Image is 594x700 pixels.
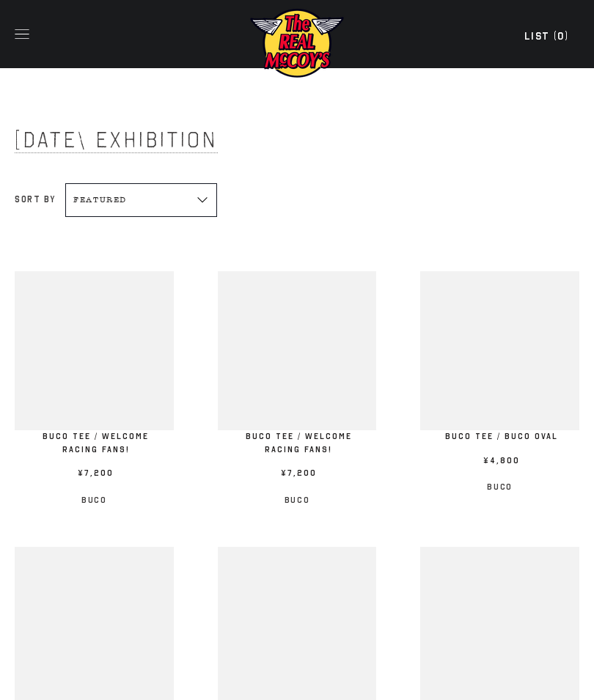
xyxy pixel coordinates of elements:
[524,29,568,48] div: List ( )
[435,454,565,471] span: ¥4,800
[218,491,377,509] p: Buco
[420,478,579,495] p: Buco
[506,29,587,48] a: List (0)
[15,271,174,508] a: BUCO TEE / WELCOME RACING FANS! BUCO TEE / WELCOME RACING FANS! ¥7,200 Buco
[249,7,345,79] img: mccoys-exhibition
[218,271,377,508] a: BUCO TEE / WELCOME RACING FANS! BUCO TEE / WELCOME RACING FANS! ¥7,200 Buco
[15,194,55,205] label: Sort by
[420,271,579,495] a: BUCO TEE / BUCO OVAL BUCO TEE / BUCO OVAL ¥4,800 Buco
[232,430,362,460] span: BUCO TEE / WELCOME RACING FANS!
[29,467,159,484] span: ¥7,200
[29,430,159,460] span: BUCO TEE / WELCOME RACING FANS!
[232,467,362,484] span: ¥7,200
[435,430,565,447] span: BUCO TEE / BUCO OVAL
[15,491,174,509] p: Buco
[15,127,218,153] span: [DATE] Exhibition
[557,30,564,43] span: 0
